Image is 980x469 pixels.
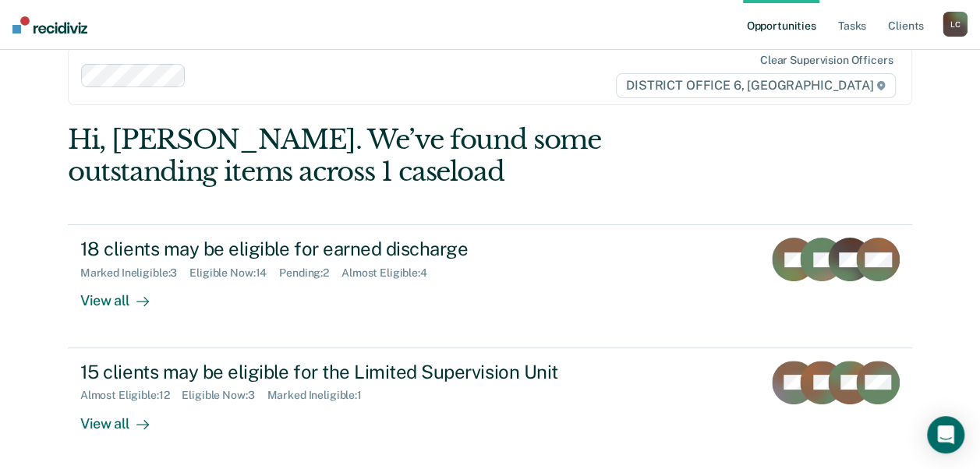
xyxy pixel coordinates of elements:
button: LC [943,12,968,37]
div: Almost Eligible : 4 [341,266,440,280]
div: Clear supervision officers [760,54,893,67]
a: 18 clients may be eligible for earned dischargeMarked Ineligible:3Eligible Now:14Pending:2Almost ... [68,224,912,347]
div: Pending : 2 [279,266,341,280]
div: Open Intercom Messenger [927,416,964,453]
span: DISTRICT OFFICE 6, [GEOGRAPHIC_DATA] [616,73,896,98]
div: 15 clients may be eligible for the Limited Supervision Unit [80,361,628,383]
div: Marked Ineligible : 3 [80,266,189,280]
div: L C [943,12,968,37]
div: View all [80,402,168,432]
div: 18 clients may be eligible for earned discharge [80,238,628,260]
div: Hi, [PERSON_NAME]. We’ve found some outstanding items across 1 caseload [68,124,744,188]
div: View all [80,280,168,310]
div: Eligible Now : 3 [182,389,267,402]
div: Eligible Now : 14 [189,266,279,280]
div: Marked Ineligible : 1 [267,389,373,402]
div: Almost Eligible : 12 [80,389,182,402]
img: Recidiviz [12,16,87,33]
